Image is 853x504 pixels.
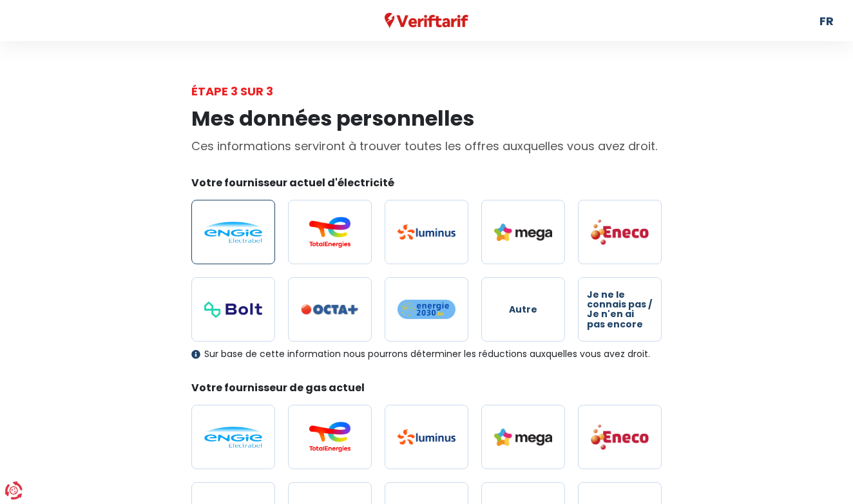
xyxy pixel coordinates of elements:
[191,82,662,100] div: Étape 3 sur 3
[587,290,653,330] span: Je ne le connais pas / Je n'en ai pas encore
[398,299,455,320] img: Energie2030
[398,429,455,445] img: Luminus
[204,427,262,448] img: Engie / Electrabel
[398,224,455,240] img: Luminus
[301,217,359,247] img: Total Energies / Lampiris
[385,13,469,29] img: Veriftarif logo
[301,422,359,452] img: Total Energies / Lampiris
[204,302,262,318] img: Bolt
[591,218,649,246] img: Eneco
[494,429,552,446] img: Mega
[494,224,552,241] img: Mega
[191,106,662,131] h1: Mes données personnelles
[204,222,262,243] img: Engie / Electrabel
[191,349,662,360] div: Sur base de cette information nous pourrons déterminer les réductions auxquelles vous avez droit.
[191,137,662,155] p: Ces informations serviront à trouver toutes les offres auxquelles vous avez droit.
[191,175,662,195] legend: Votre fournisseur actuel d'électricité
[301,304,359,315] img: Octa+
[191,380,662,400] legend: Votre fournisseur de gas actuel
[509,305,537,315] span: Autre
[591,423,649,451] img: Eneco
